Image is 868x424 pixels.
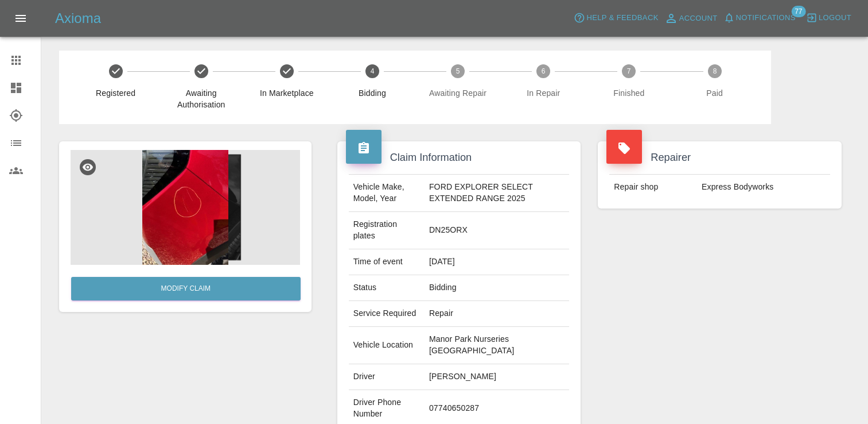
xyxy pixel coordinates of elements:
button: Help & Feedback [571,9,661,27]
span: In Repair [505,87,582,99]
span: Paid [676,87,753,99]
span: Finished [591,87,667,99]
text: 7 [627,67,631,75]
text: 8 [713,67,717,75]
span: Account [679,12,718,25]
button: Logout [803,9,854,27]
span: Notifications [736,11,796,25]
td: Repair [425,301,569,327]
text: 5 [456,67,460,75]
a: Modify Claim [71,277,301,300]
td: [PERSON_NAME] [425,364,569,390]
span: In Marketplace [248,87,325,99]
td: Manor Park Nurseries [GEOGRAPHIC_DATA] [425,327,569,364]
td: Status [349,275,425,301]
h4: Claim Information [346,150,573,165]
img: 67777b68-c53a-496b-8b98-66e5c0d9874e [71,150,300,265]
td: Repair shop [609,175,697,200]
span: Logout [819,11,851,25]
td: Express Bodyworks [697,175,830,200]
td: DN25ORX [425,212,569,249]
td: Bidding [425,275,569,301]
span: 77 [791,6,805,17]
a: Account [661,9,721,28]
td: FORD EXPLORER SELECT EXTENDED RANGE 2025 [425,175,569,212]
td: Driver [349,364,425,390]
button: Notifications [721,9,799,27]
td: Vehicle Make, Model, Year [349,175,425,212]
span: Awaiting Repair [420,87,496,99]
span: Help & Feedback [586,11,658,25]
td: Registration plates [349,212,425,249]
span: Awaiting Authorisation [163,87,239,110]
button: Open drawer [7,5,34,32]
text: 4 [371,67,375,75]
td: Time of event [349,249,425,275]
h5: Axioma [55,9,101,28]
td: Service Required [349,301,425,327]
text: 6 [542,67,546,75]
span: Registered [77,87,154,99]
td: Vehicle Location [349,327,425,364]
span: Bidding [334,87,410,99]
td: [DATE] [425,249,569,275]
h4: Repairer [606,150,833,165]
